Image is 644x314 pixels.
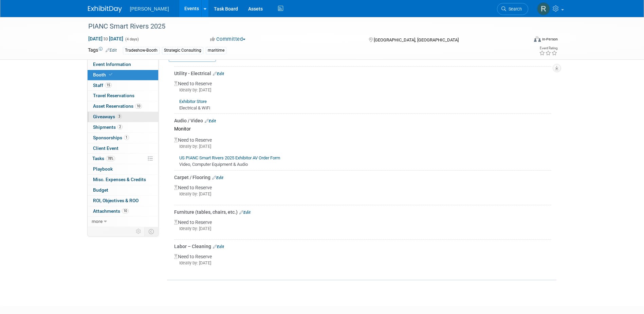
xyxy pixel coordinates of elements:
[88,6,122,13] img: ExhibitDay
[239,210,251,215] a: Edit
[93,166,113,172] span: Playbook
[174,150,551,168] div: Video, Computer Equipment & Audio
[174,87,551,93] div: Ideally by: [DATE]
[86,20,518,33] div: PIANC Smart Rivers 2025
[174,181,551,203] div: Need to Reserve
[88,112,158,122] a: Giveaways3
[174,174,551,181] div: Carpet / Flooring
[124,135,129,140] span: 1
[488,35,558,46] div: Event Format
[93,114,122,119] span: Giveaways
[213,71,224,76] a: Edit
[88,164,158,174] a: Playbook
[117,124,123,129] span: 2
[93,135,129,140] span: Sponsorships
[534,36,541,42] img: Format-Inperson.png
[374,37,459,42] span: [GEOGRAPHIC_DATA], [GEOGRAPHIC_DATA]
[93,83,112,88] span: Staff
[174,133,551,168] div: Need to Reserve
[174,124,551,133] div: Monitor
[130,6,169,12] span: [PERSON_NAME]
[537,2,550,15] img: Rebecca Deis
[122,208,129,213] span: 10
[205,119,216,123] a: Edit
[106,156,115,161] span: 78%
[497,3,528,15] a: Search
[88,206,158,216] a: Attachments10
[93,208,129,214] span: Attachments
[88,122,158,133] a: Shipments2
[88,196,158,206] a: ROI, Objectives & ROO
[88,185,158,195] a: Budget
[123,47,160,54] div: Tradeshow-Booth
[92,219,103,224] span: more
[135,104,142,109] span: 10
[88,143,158,154] a: Client Event
[109,73,112,76] i: Booth reservation complete
[88,70,158,80] a: Booth
[88,36,124,42] span: [DATE] [DATE]
[93,198,139,203] span: ROI, Objectives & ROO
[174,77,551,111] div: Need to Reserve
[88,154,158,164] a: Tasks78%
[106,48,117,53] a: Edit
[105,83,112,88] span: 15
[174,226,551,232] div: Ideally by: [DATE]
[88,81,158,91] a: Staff15
[162,47,203,54] div: Strategic Consulting
[174,191,551,197] div: Ideally by: [DATE]
[174,250,551,272] div: Need to Reserve
[117,114,122,119] span: 3
[88,216,158,227] a: more
[174,143,551,150] div: Ideally by: [DATE]
[133,227,145,236] td: Personalize Event Tab Strip
[174,243,551,250] div: Labor – Cleaning
[539,47,557,50] div: Event Rating
[88,175,158,185] a: Misc. Expenses & Credits
[174,260,551,266] div: Ideally by: [DATE]
[93,187,108,193] span: Budget
[93,93,134,98] span: Travel Reservations
[93,62,131,67] span: Event Information
[542,37,558,42] div: In-Person
[174,93,551,111] div: Electrical & WiFi
[174,209,551,215] div: Furniture (tables, chairs, etc.)
[93,72,114,77] span: Booth
[92,156,115,161] span: Tasks
[93,103,142,109] span: Asset Reservations
[213,244,224,249] a: Edit
[88,59,158,70] a: Event Information
[88,101,158,111] a: Asset Reservations10
[88,133,158,143] a: Sponsorships1
[88,91,158,101] a: Travel Reservations
[93,145,118,151] span: Client Event
[93,124,123,130] span: Shipments
[88,47,117,54] td: Tags
[206,47,226,54] div: maritime
[212,175,223,180] a: Edit
[179,99,207,104] a: Exhibitor Store
[103,36,109,41] span: to
[144,227,158,236] td: Toggle Event Tabs
[179,155,280,160] a: US PIANC Smart Rivers 2025 Exhibitor AV Order Form
[174,70,551,77] div: Utility - Electrical
[93,177,146,182] span: Misc. Expenses & Credits
[125,37,139,41] span: (4 days)
[174,215,551,237] div: Need to Reserve
[174,117,551,124] div: Audio / Video
[506,6,522,12] span: Search
[208,36,248,43] button: Committed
